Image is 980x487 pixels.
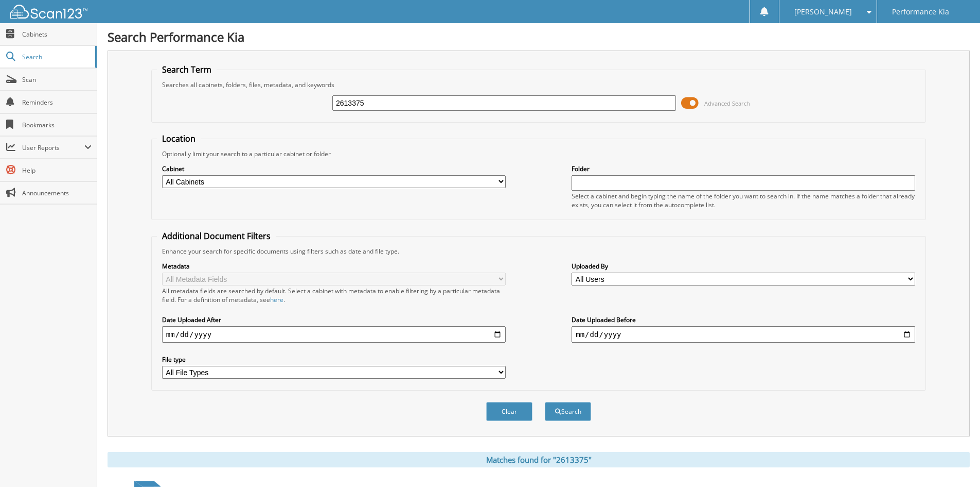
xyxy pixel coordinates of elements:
[157,247,920,256] div: Enhance your search for specific documents using filters such as date and file type.
[157,80,920,89] div: Searches all cabinets, folders, files, metadata, and keywords
[162,355,506,364] label: File type
[22,98,92,107] span: Reminders
[794,9,852,15] span: [PERSON_NAME]
[157,64,217,75] legend: Search Term
[22,143,84,152] span: User Reports
[22,121,92,129] span: Bookmarks
[892,9,949,15] span: Performance Kia
[704,99,750,107] span: Advanced Search
[157,133,201,144] legend: Location
[22,75,92,84] span: Scan
[162,315,506,324] label: Date Uploaded After
[157,149,920,158] div: Optionally limit your search to a particular cabinet or folder
[572,326,915,343] input: end
[572,262,915,271] label: Uploaded By
[162,326,506,343] input: start
[10,5,87,19] img: scan123-logo-white.svg
[22,189,92,197] span: Announcements
[22,30,92,39] span: Cabinets
[162,164,506,173] label: Cabinet
[929,438,980,487] iframe: Chat Widget
[572,315,915,324] label: Date Uploaded Before
[545,402,591,421] button: Search
[572,164,915,173] label: Folder
[22,166,92,175] span: Help
[22,53,90,61] span: Search
[162,262,506,271] label: Metadata
[270,295,283,304] a: here
[157,230,276,242] legend: Additional Document Filters
[162,287,506,304] div: All metadata fields are searched by default. Select a cabinet with metadata to enable filtering b...
[108,28,970,45] h1: Search Performance Kia
[486,402,532,421] button: Clear
[108,452,970,467] div: Matches found for "2613375"
[572,192,915,209] div: Select a cabinet and begin typing the name of the folder you want to search in. If the name match...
